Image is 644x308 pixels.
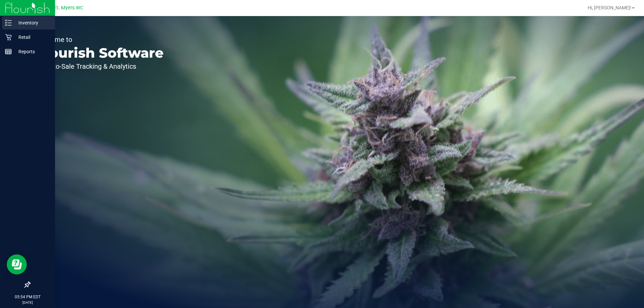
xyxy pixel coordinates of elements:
[5,48,12,55] inline-svg: Reports
[54,5,83,11] span: Ft. Myers WC
[36,63,164,70] p: Seed-to-Sale Tracking & Analytics
[588,5,631,10] span: Hi, [PERSON_NAME]!
[12,19,52,27] p: Inventory
[36,36,164,43] p: Welcome to
[12,33,52,41] p: Retail
[3,300,52,305] p: [DATE]
[36,46,164,60] p: Flourish Software
[5,19,12,26] inline-svg: Inventory
[5,34,12,41] inline-svg: Retail
[7,254,27,274] iframe: Resource center
[12,48,52,56] p: Reports
[3,294,52,300] p: 05:54 PM EDT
